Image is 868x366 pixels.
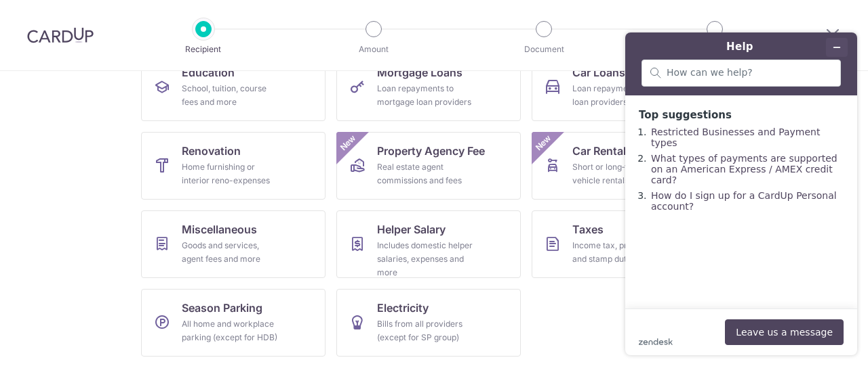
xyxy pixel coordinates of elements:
span: Miscellaneous [182,221,257,237]
a: Car Rentals & LeasingShort or long‑term vehicle rentals & leasesNew [532,132,716,200]
span: New [337,132,359,154]
div: School, tuition, course fees and more [182,82,279,109]
span: Helper Salary [377,221,446,237]
a: TaxesIncome tax, property tax and stamp duty [532,210,716,278]
div: Includes domestic helper salaries, expenses and more [377,239,475,279]
span: Car Loans [572,64,625,81]
p: Amount [323,43,424,56]
p: Document [494,43,594,56]
span: Education [182,64,235,81]
div: Real estate agent commissions and fees [377,160,475,187]
span: Help [31,9,58,22]
a: RenovationHome furnishing or interior reno-expenses [141,132,325,200]
span: Property Agency Fee [377,143,485,159]
span: Mortgage Loans [377,64,462,81]
span: Car Rentals & Leasing [572,143,686,159]
div: Loan repayments to mortgage loan providers [377,82,475,109]
span: Taxes [572,221,604,237]
div: Loan repayments to car loan providers [572,82,670,109]
a: Helper SalaryIncludes domestic helper salaries, expenses and more [336,210,521,278]
a: Property Agency FeeReal estate agent commissions and feesNew [336,132,521,200]
a: Mortgage LoansLoan repayments to mortgage loan providers [336,53,521,121]
a: ElectricityBills from all providers (except for SP group) [336,289,521,357]
div: Bills from all providers (except for SP group) [377,317,475,344]
span: Season Parking [182,300,262,316]
div: All home and workplace parking (except for HDB) [182,317,279,344]
div: Goods and services, agent fees and more [182,239,279,266]
a: Season ParkingAll home and workplace parking (except for HDB) [141,289,325,357]
a: Car LoansLoan repayments to car loan providers [532,53,716,121]
span: Renovation [182,143,241,159]
a: MiscellaneousGoods and services, agent fees and more [141,210,325,278]
span: New [532,132,555,154]
div: Income tax, property tax and stamp duty [572,239,670,266]
img: CardUp [27,27,94,43]
div: Home furnishing or interior reno-expenses [182,160,279,187]
p: Recipient [153,43,254,56]
a: EducationSchool, tuition, course fees and more [141,53,325,121]
iframe: Find more information here [614,22,868,366]
span: Electricity [377,300,429,316]
div: Short or long‑term vehicle rentals & leases [572,160,670,187]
